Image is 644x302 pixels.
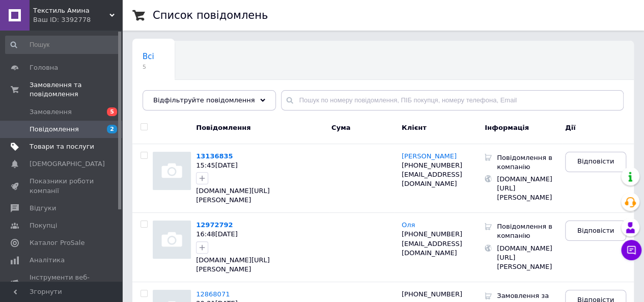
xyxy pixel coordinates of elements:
[196,230,324,239] div: 16:48[DATE]
[107,125,117,133] span: 2
[153,96,255,104] span: Відфільтруйте повідомлення
[33,6,109,15] span: Текстиль Амина
[565,152,626,172] a: Відповісти
[329,116,394,144] div: Cума
[621,240,641,260] button: Чат з покупцем
[402,221,415,229] span: Оля
[402,240,462,257] span: [EMAIL_ADDRESS][DOMAIN_NAME]
[196,152,233,160] a: 13136835
[30,177,94,195] span: Показники роботи компанії
[402,221,415,229] a: Оля
[492,152,560,173] div: Повідомлення в компанію
[402,152,457,160] span: [PERSON_NAME]
[492,242,560,273] div: [DOMAIN_NAME][URL][PERSON_NAME]
[30,238,85,248] span: Каталог ProSale
[30,63,58,72] span: Головна
[402,171,462,187] span: [EMAIL_ADDRESS][DOMAIN_NAME]
[577,226,614,235] span: Відповісти
[30,256,65,265] span: Аналітика
[30,204,56,213] span: Відгуки
[30,159,105,169] span: [DEMOGRAPHIC_DATA]
[30,142,94,151] span: Товари та послуги
[577,157,614,166] span: Відповісти
[196,290,230,298] a: 12868071
[191,116,329,144] div: Повідомлення
[153,221,191,259] img: Повідомлення 12972792
[563,116,634,144] div: Дії
[196,221,233,229] a: 12972792
[143,52,154,61] span: Всі
[492,173,560,204] div: [DOMAIN_NAME][URL][PERSON_NAME]
[33,15,122,24] div: Ваш ID: 3392778
[107,107,117,116] span: 5
[492,221,560,242] div: Повідомлення в компанію
[402,230,462,238] span: [PHONE_NUMBER]
[402,161,462,169] span: [PHONE_NUMBER]
[30,125,79,134] span: Повідомлення
[30,221,57,230] span: Покупці
[482,116,563,144] div: Інформація
[143,63,154,71] span: 5
[394,116,482,144] div: Клієнт
[196,186,324,205] div: [DOMAIN_NAME][URL][PERSON_NAME]
[30,107,72,117] span: Замовлення
[196,256,324,274] div: [DOMAIN_NAME][URL][PERSON_NAME]
[196,161,324,170] div: 15:45[DATE]
[30,80,122,99] span: Замовлення та повідомлення
[402,152,457,160] a: [PERSON_NAME]
[565,221,626,241] a: Відповісти
[5,36,120,54] input: Пошук
[153,9,268,21] h1: Список повідомлень
[30,273,94,291] span: Інструменти веб-майстра та SEO
[281,90,624,111] input: Пошук по номеру повідомлення, ПІБ покупця, номеру телефона, Email
[153,152,191,190] img: Повідомлення 13136835
[402,290,462,298] span: [PHONE_NUMBER]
